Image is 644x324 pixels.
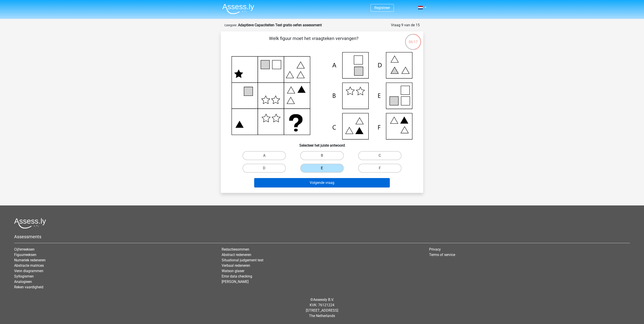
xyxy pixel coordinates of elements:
[228,35,399,48] p: Welk figuur moet het vraagteken vervangen?
[243,151,286,160] label: A
[391,22,420,28] div: Vraag 9 van de 15
[11,293,633,322] div: © KVK: 76121224 [STREET_ADDRESS] The Netherlands
[228,140,416,148] h6: Selecteer het juiste antwoord
[14,247,35,251] a: Cijferreeksen
[300,164,344,173] label: E
[243,164,286,173] label: D
[374,6,390,10] a: Registreer
[14,269,43,273] a: Venn diagrammen
[429,247,441,251] a: Privacy
[405,33,421,45] div: 06:17
[14,253,36,257] a: Figuurreeksen
[429,253,455,257] a: Terms of service
[14,274,34,278] a: Syllogismen
[14,234,630,239] h5: Assessments
[222,280,249,284] a: [PERSON_NAME]
[300,151,344,160] label: B
[222,269,244,273] a: Watson glaser
[238,23,322,27] strong: Adaptieve Capaciteiten Test gratis oefen assessment
[14,218,46,229] img: Assessly logo
[222,258,263,262] a: Situational judgement test
[222,247,249,251] a: Redactiesommen
[224,24,237,27] small: Categorie:
[358,151,401,160] label: C
[14,263,44,268] a: Abstracte matrices
[14,280,32,284] a: Analogieen
[14,258,46,262] a: Numeriek redeneren
[222,4,254,14] img: Assessly
[358,164,401,173] label: F
[14,285,43,289] a: Reken vaardigheid
[254,178,390,187] button: Volgende vraag
[222,253,251,257] a: Abstract redeneren
[222,274,252,278] a: Error data checking
[222,263,250,268] a: Verbaal redeneren
[313,298,334,302] a: Assessly B.V.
